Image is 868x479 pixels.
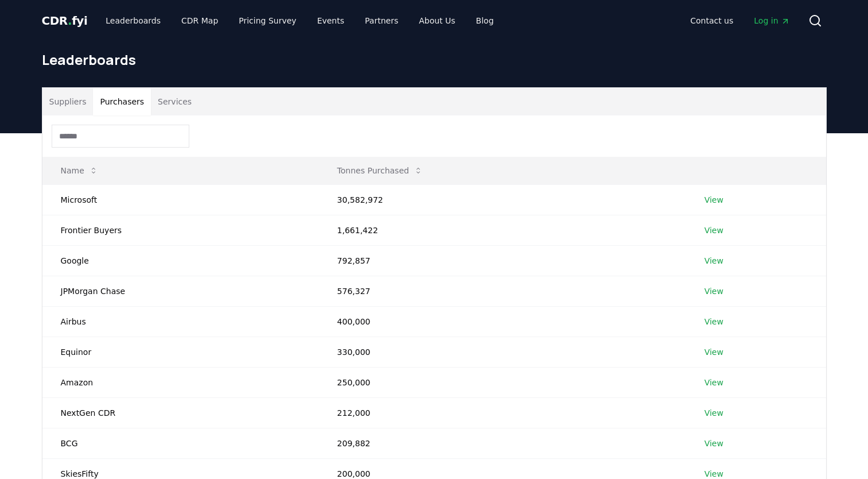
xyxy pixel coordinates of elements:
[704,316,723,327] a: View
[42,14,88,28] span: CDR fyi
[356,10,407,31] a: Partners
[704,407,723,419] a: View
[319,215,686,245] td: 1,661,422
[704,285,723,297] a: View
[42,276,319,306] td: JPMorgan Chase
[319,245,686,276] td: 792,857
[42,245,319,276] td: Google
[68,14,72,28] span: .
[42,215,319,245] td: Frontier Buyers
[229,10,305,31] a: Pricing Survey
[319,337,686,367] td: 330,000
[42,428,319,458] td: BCG
[681,10,742,31] a: Contact us
[704,346,723,358] a: View
[42,337,319,367] td: Equinor
[704,377,723,388] a: View
[42,367,319,397] td: Amazon
[745,10,799,31] a: Log in
[42,51,827,69] h1: Leaderboards
[42,88,94,115] button: Suppliers
[319,397,686,428] td: 212,000
[704,255,723,266] a: View
[704,438,723,449] a: View
[319,367,686,397] td: 250,000
[410,10,464,31] a: About Us
[467,10,503,31] a: Blog
[42,306,319,337] td: Airbus
[319,184,686,215] td: 30,582,972
[42,397,319,428] td: NextGen CDR
[96,10,503,31] nav: Main
[704,225,723,236] a: View
[754,15,789,26] span: Log in
[93,88,151,115] button: Purchasers
[172,10,227,31] a: CDR Map
[319,276,686,306] td: 576,327
[704,194,723,206] a: View
[308,10,353,31] a: Events
[42,13,88,29] a: CDR.fyi
[151,88,198,115] button: Services
[319,306,686,337] td: 400,000
[52,159,107,182] button: Name
[42,184,319,215] td: Microsoft
[328,159,432,182] button: Tonnes Purchased
[681,10,799,31] nav: Main
[319,428,686,458] td: 209,882
[96,10,170,31] a: Leaderboards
